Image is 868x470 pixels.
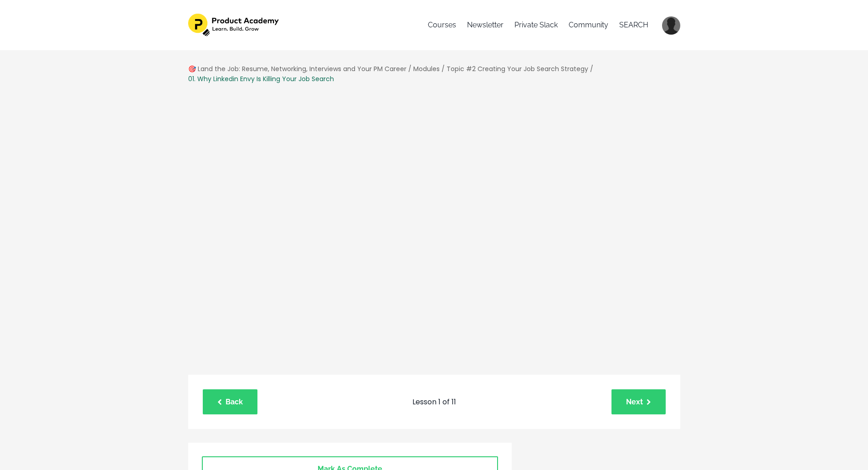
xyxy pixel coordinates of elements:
[262,396,607,408] p: Lesson 1 of 11
[611,389,666,414] a: Next
[188,64,406,73] a: 🎯 Land the Job: Resume, Networking, Interviews and Your PM Career
[188,14,281,36] img: 27ec826-c42b-1fdd-471c-6c78b547101_582dc3fb-c1b0-4259-95ab-5487f20d86c3.png
[408,64,411,74] div: /
[203,389,257,414] a: Back
[569,14,608,36] a: Community
[428,14,456,36] a: Courses
[467,14,503,36] a: Newsletter
[447,64,588,73] a: Topic #2 Creating Your Job Search Strategy
[442,64,445,74] div: /
[590,64,593,74] div: /
[662,16,680,35] img: 75e2dc8c311b8c9669852475a2df2000
[188,74,334,84] div: 01. Why Linkedin Envy Is Killing Your Job Search
[514,14,558,36] a: Private Slack
[413,64,440,73] a: Modules
[619,14,648,36] a: SEARCH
